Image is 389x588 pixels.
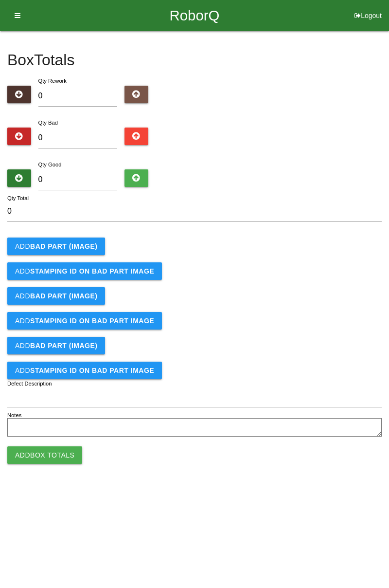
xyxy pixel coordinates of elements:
label: Qty Rework [38,78,67,84]
h4: Box Totals [7,52,382,69]
b: STAMPING ID on BAD PART Image [30,267,154,275]
label: Qty Total [7,194,29,202]
button: AddBAD PART (IMAGE) [7,287,105,305]
button: AddSTAMPING ID on BAD PART Image [7,262,162,280]
label: Defect Description [7,380,52,388]
b: BAD PART (IMAGE) [30,342,97,349]
button: AddSTAMPING ID on BAD PART Image [7,312,162,330]
button: AddBAD PART (IMAGE) [7,337,105,354]
b: BAD PART (IMAGE) [30,292,97,300]
button: AddBox Totals [7,446,82,464]
label: Qty Good [38,162,62,167]
b: BAD PART (IMAGE) [30,242,97,250]
button: AddBAD PART (IMAGE) [7,238,105,255]
b: STAMPING ID on BAD PART Image [30,367,154,374]
label: Notes [7,411,21,420]
label: Qty Bad [38,120,58,126]
button: AddSTAMPING ID on BAD PART Image [7,362,162,379]
b: STAMPING ID on BAD PART Image [30,317,154,325]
